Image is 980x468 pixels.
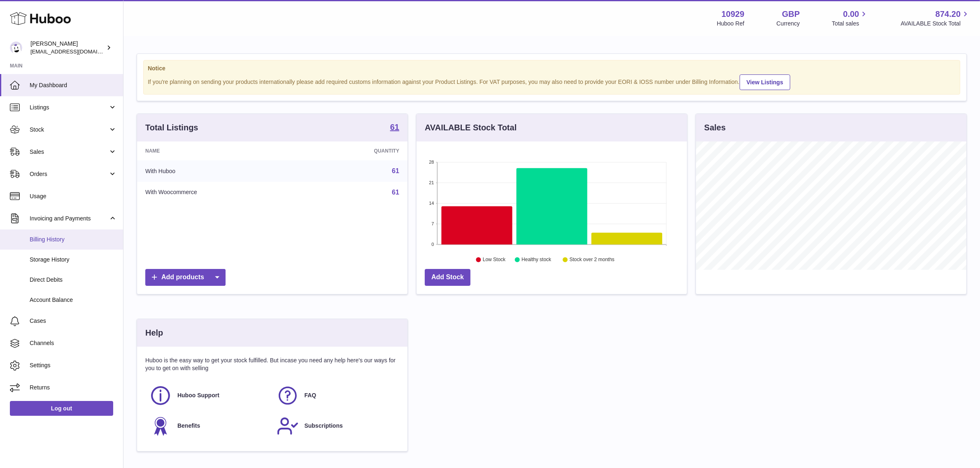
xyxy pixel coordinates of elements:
h3: Sales [704,122,726,133]
span: Storage History [30,256,117,264]
text: 14 [429,201,434,206]
span: Stock [30,126,108,134]
div: Currency [777,20,800,28]
a: Log out [10,401,113,416]
span: Orders [30,170,108,178]
span: Billing History [30,236,117,243]
div: If you're planning on sending your products internationally please add required customs informati... [148,73,956,90]
a: Subscriptions [277,415,396,437]
a: 0.00 Total sales [832,9,868,28]
a: View Listings [740,74,790,90]
a: 874.20 AVAILABLE Stock Total [901,9,970,28]
th: Name [137,141,305,160]
span: Direct Debits [30,276,117,284]
span: [EMAIL_ADDRESS][DOMAIN_NAME] [30,48,121,55]
span: Sales [30,148,108,156]
th: Quantity [305,141,407,160]
span: Invoicing and Payments [30,215,108,222]
text: 21 [429,180,434,185]
a: 61 [390,123,399,133]
strong: Notice [148,65,956,72]
a: Huboo Support [149,385,268,407]
strong: 61 [390,123,399,131]
a: FAQ [277,385,396,407]
span: Benefits [177,422,200,430]
img: internalAdmin-10929@internal.huboo.com [10,42,22,54]
strong: 10929 [722,9,745,20]
p: Huboo is the easy way to get your stock fulfilled. But incase you need any help here's our ways f... [145,357,399,372]
div: [PERSON_NAME] [30,40,105,56]
span: FAQ [305,392,317,399]
td: With Woocommerce [137,182,305,203]
span: My Dashboard [30,81,117,89]
span: Listings [30,104,108,111]
h3: Help [145,327,163,338]
span: Account Balance [30,296,117,304]
h3: Total Listings [145,122,198,133]
text: Stock over 2 months [570,257,615,263]
a: Add Stock [425,269,470,286]
a: 61 [392,189,399,196]
text: 7 [431,221,434,226]
span: Usage [30,192,117,200]
text: 28 [429,160,434,164]
span: Settings [30,361,117,369]
strong: GBP [782,9,800,20]
text: 0 [431,242,434,247]
span: Returns [30,384,117,392]
a: Benefits [149,415,268,437]
span: 874.20 [936,9,961,20]
span: 0.00 [843,9,859,20]
text: Healthy stock [521,257,552,263]
span: Huboo Support [177,392,219,399]
h3: AVAILABLE Stock Total [425,122,517,133]
td: With Huboo [137,160,305,182]
span: Channels [30,339,117,347]
span: Total sales [832,20,868,28]
span: AVAILABLE Stock Total [901,20,970,28]
text: Low Stock [483,257,506,263]
a: 61 [392,167,399,174]
div: Huboo Ref [717,20,745,28]
a: Add products [145,269,226,286]
span: Subscriptions [305,422,343,430]
span: Cases [30,317,117,325]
